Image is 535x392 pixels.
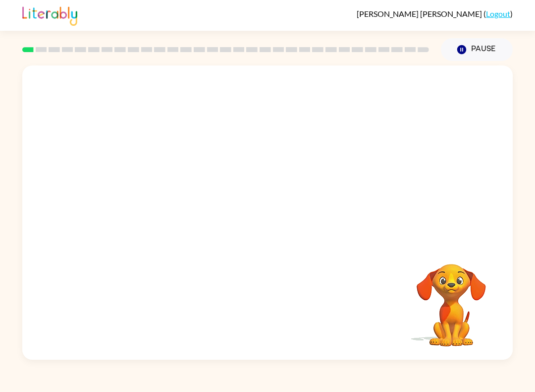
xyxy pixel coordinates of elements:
[486,9,510,18] a: Logout
[402,249,501,348] video: Your browser must support playing .mp4 files to use Literably. Please try using another browser.
[357,9,513,18] div: ( )
[357,9,483,18] span: [PERSON_NAME] [PERSON_NAME]
[441,38,513,61] button: Pause
[22,4,77,26] img: Literably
